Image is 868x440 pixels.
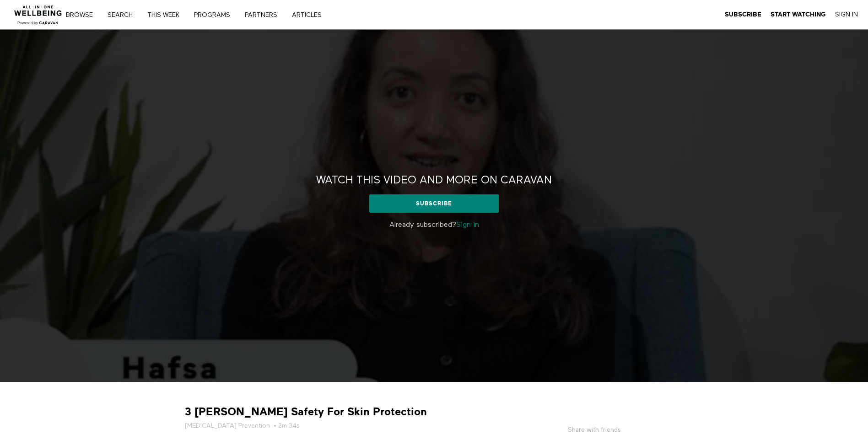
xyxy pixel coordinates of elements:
[185,405,427,419] strong: 3 [PERSON_NAME] Safety For Skin Protection
[72,10,340,19] nav: Primary
[725,11,761,19] a: Subscribe
[242,12,287,18] a: PARTNERS
[316,173,552,188] h2: Watch this video and more on CARAVAN
[289,12,331,18] a: ARTICLES
[369,194,499,213] a: Subscribe
[185,421,270,430] a: [MEDICAL_DATA] Prevention
[725,11,761,18] strong: Subscribe
[185,421,491,430] h5: • 2m 34s
[456,221,479,229] a: Sign in
[63,12,102,18] a: Browse
[144,12,189,18] a: THIS WEEK
[771,11,826,18] strong: Start Watching
[299,220,569,231] p: Already subscribed?
[771,11,826,19] a: Start Watching
[104,12,142,18] a: Search
[191,12,240,18] a: PROGRAMS
[835,11,858,19] a: Sign In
